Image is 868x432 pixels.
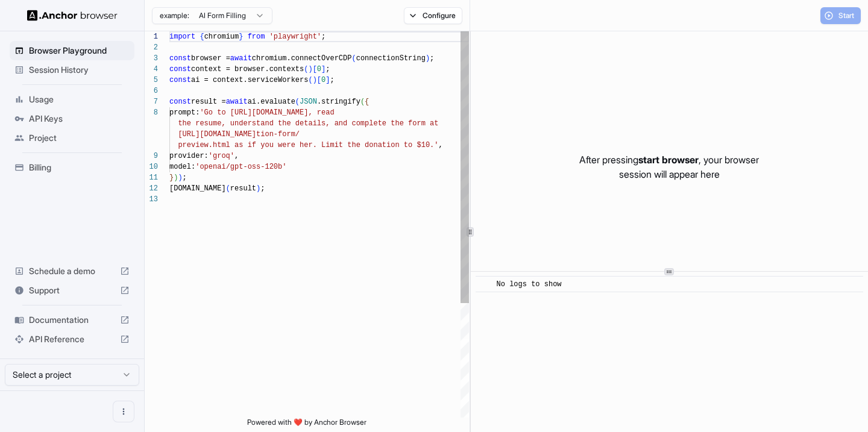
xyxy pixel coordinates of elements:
span: from [248,33,265,41]
button: Configure [404,7,462,24]
span: ​ [482,278,488,290]
span: ( [308,76,312,84]
div: 5 [145,75,158,86]
span: ) [308,65,312,74]
div: Support [10,281,134,300]
div: 10 [145,161,158,172]
div: 1 [145,31,158,42]
span: import [169,33,195,41]
span: n to $10.' [395,141,438,149]
span: API Reference [29,333,115,345]
div: 3 [145,53,158,64]
span: Browser Playground [29,45,130,57]
span: the resume, understand the details, and complete t [178,119,395,128]
span: [ [317,76,321,84]
span: ) [178,174,182,182]
span: chromium [204,33,239,41]
span: ) [426,54,430,63]
span: await [230,54,252,63]
span: Billing [29,161,130,174]
div: 9 [145,151,158,161]
span: ai = context.serviceWorkers [191,76,308,84]
span: ( [304,65,308,74]
span: result [230,184,256,193]
span: he form at [395,119,438,128]
span: result = [191,98,226,106]
span: Usage [29,93,130,105]
span: 'playwright' [269,33,321,41]
span: ai.evaluate [248,98,295,106]
span: } [169,174,174,182]
div: 4 [145,64,158,75]
span: Powered with ❤️ by Anchor Browser [247,418,366,432]
div: 13 [145,194,158,205]
span: const [169,54,191,63]
div: Project [10,128,134,148]
div: Billing [10,158,134,177]
p: After pressing , your browser session will appear here [579,152,759,181]
span: const [169,76,191,84]
span: ad [325,108,334,117]
span: ( [351,54,356,63]
span: ; [330,76,334,84]
div: 12 [145,183,158,194]
span: await [226,98,248,106]
span: , [234,152,239,160]
span: browser = [191,54,230,63]
div: 7 [145,96,158,107]
span: Support [29,284,115,296]
span: ) [256,184,260,193]
div: Session History [10,60,134,80]
div: API Keys [10,109,134,128]
span: connectionString [356,54,426,63]
div: Usage [10,90,134,109]
div: Browser Playground [10,41,134,60]
div: API Reference [10,330,134,349]
span: 'groq' [209,152,234,160]
span: context = browser.contexts [191,65,304,74]
span: ( [295,98,300,106]
div: 6 [145,86,158,96]
span: ; [430,54,434,63]
span: provider: [169,152,209,160]
span: ; [325,65,330,74]
span: { [365,98,369,106]
span: ] [321,65,325,74]
span: JSON [300,98,317,106]
span: prompt: [169,108,200,117]
span: 'Go to [URL][DOMAIN_NAME], re [200,108,325,117]
span: 'openai/gpt-oss-120b' [195,163,286,171]
span: , [438,141,442,149]
div: Schedule a demo [10,261,134,281]
span: ( [360,98,365,106]
span: ) [174,174,178,182]
span: { [200,33,204,41]
span: model: [169,163,195,171]
span: const [169,98,191,106]
span: Project [29,132,130,144]
span: API Keys [29,113,130,125]
div: Documentation [10,310,134,330]
span: No logs to show [497,280,562,289]
span: [URL][DOMAIN_NAME] [178,130,256,139]
span: ; [321,33,325,41]
span: [DOMAIN_NAME] [169,184,226,193]
span: .stringify [317,98,360,106]
span: Session History [29,64,130,76]
span: ; [183,174,187,182]
span: preview.html as if you were her. Limit the donatio [178,141,395,149]
span: tion-form/ [256,130,300,139]
span: ] [325,76,330,84]
span: ; [260,184,265,193]
span: 0 [317,65,321,74]
span: const [169,65,191,74]
span: Schedule a demo [29,265,115,277]
span: ( [226,184,230,193]
span: 0 [321,76,325,84]
img: Anchor Logo [27,10,118,21]
button: Open menu [113,401,134,422]
div: 2 [145,42,158,53]
span: chromium.connectOverCDP [252,54,352,63]
span: ) [313,76,317,84]
div: 11 [145,172,158,183]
